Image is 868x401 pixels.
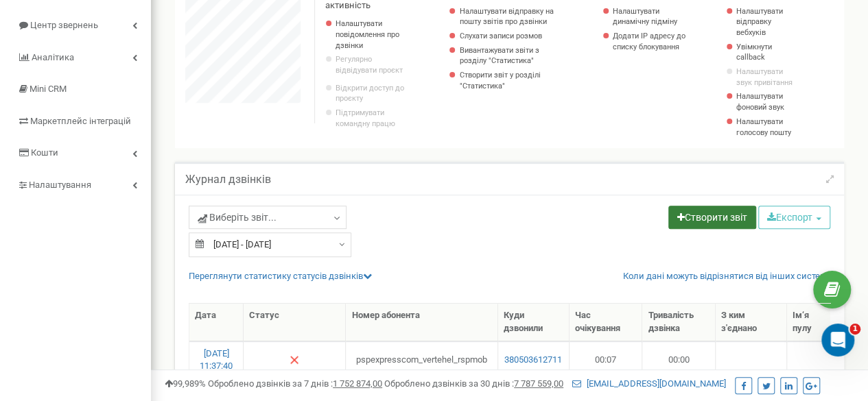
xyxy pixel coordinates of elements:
[459,45,557,66] a: Вивантажувати звіти з розділу "Статистика"
[514,378,563,389] u: 7 787 559,00
[736,42,800,63] a: Увімкнути callback
[613,31,690,52] a: Додати IP адресу до списку блокування
[498,304,570,341] th: Куди дзвонили
[32,52,74,62] span: Аналiтика
[504,354,563,367] a: 380503612711
[189,304,244,341] th: Дата
[623,270,827,283] a: Коли дані можуть відрізнятися вiд інших систем
[30,116,131,126] span: Маркетплейс інтеграцій
[570,304,643,341] th: Час очікування
[333,378,382,389] u: 1 752 874,00
[30,84,67,94] span: Mini CRM
[459,70,557,91] a: Створити звіт у розділі "Статистика"
[736,66,800,88] a: Налаштувати звук привітання
[384,378,563,389] span: Оброблено дзвінків за 30 днів :
[736,91,800,112] a: Налаштувати фоновий звук
[572,378,726,389] a: [EMAIL_ADDRESS][DOMAIN_NAME]
[736,117,800,138] a: Налаштувати голосову пошту
[821,324,854,356] iframe: Intercom live chat
[185,173,271,186] h5: Журнал дзвінків
[346,304,498,341] th: Номер абонента
[189,271,372,281] a: Переглянути статистику статусів дзвінків
[787,304,833,341] th: Ім‘я пулу
[668,206,756,229] a: Створити звіт
[459,6,557,27] a: Налаштувати відправку на пошту звітів про дзвінки
[736,6,800,38] a: Налаштувати відправку вебхуків
[200,348,233,372] a: [DATE] 11:37:40
[570,341,643,378] td: 00:07
[613,6,690,27] a: Налаштувати динамічну підміну
[30,20,98,30] span: Центр звернень
[289,354,300,365] img: Немає відповіді
[244,304,346,341] th: Статус
[336,108,412,129] p: Підтримувати командну працю
[849,324,860,335] span: 1
[758,206,830,229] button: Експорт
[642,341,716,378] td: 00:00
[642,304,716,341] th: Тривалість дзвінка
[346,341,498,378] td: pspexpresscom_vertehel_rspmob
[31,147,58,158] span: Кошти
[189,206,347,229] a: Виберіть звіт...
[459,31,557,42] a: Слухати записи розмов
[165,378,206,389] span: 99,989%
[336,54,412,75] p: Регулярно відвідувати проєкт
[336,19,412,51] a: Налаштувати повідомлення про дзвінки
[198,210,277,224] span: Виберіть звіт...
[336,83,412,104] a: Відкрити доступ до проєкту
[208,378,382,389] span: Оброблено дзвінків за 7 днів :
[29,180,91,190] span: Налаштування
[716,304,787,341] th: З ким з'єднано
